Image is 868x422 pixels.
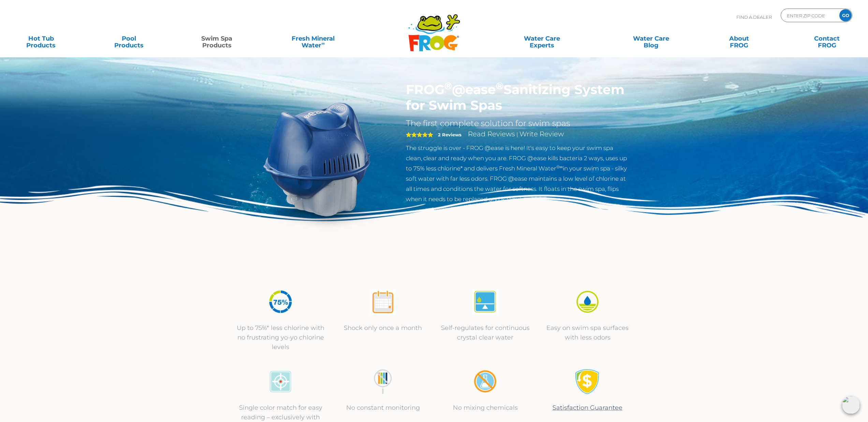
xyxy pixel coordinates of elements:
[406,143,629,204] p: The struggle is over - FROG @ease is here! It's easy to keep your swim spa clean, clear and ready...
[441,323,530,342] p: Self-regulates for continuous crystal clear water
[575,369,600,394] img: Satisfaction Guarantee Icon
[575,289,600,315] img: icon-atease-easy-on
[240,82,396,238] img: ss-@ease-hero.png
[406,118,629,129] h2: The first complete solution for swim spas
[496,80,503,92] sup: ®
[339,403,427,412] p: No constant monitoring
[519,130,564,138] a: Write Review
[516,131,518,138] span: |
[556,164,563,169] sup: ®∞
[468,130,515,138] a: Read Reviews
[441,403,530,412] p: No mixing chemicals
[786,11,832,20] input: Zip Code Form
[438,132,461,137] strong: 2 Reviews
[472,369,498,394] img: no-mixing1
[793,32,861,45] a: ContactFROG
[839,9,852,21] input: GO
[7,32,75,45] a: Hot TubProducts
[617,32,685,45] a: Water CareBlog
[842,396,860,414] img: openIcon
[370,289,396,315] img: atease-icon-shock-once
[444,80,452,92] sup: ®
[543,323,632,342] p: Easy on swim spa surfaces with less odors
[370,369,396,394] img: no-constant-monitoring1
[339,323,427,333] p: Shock only once a month
[705,32,773,45] a: AboutFROG
[406,132,433,137] span: 5
[268,369,293,394] img: icon-atease-color-match
[270,32,356,45] a: Fresh MineralWater∞
[553,404,622,411] a: Satisfaction Guarantee
[736,9,772,26] p: Find A Dealer
[321,41,325,46] sup: ∞
[268,289,293,315] img: icon-atease-75percent-less
[406,82,629,113] h1: FROG @ease Sanitizing System for Swim Spas
[236,323,325,352] p: Up to 75%* less chlorine with no frustrating yo-yo chlorine levels
[472,289,498,315] img: atease-icon-self-regulates
[95,32,163,45] a: PoolProducts
[486,32,598,45] a: Water CareExperts
[182,32,251,45] a: Swim SpaProducts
